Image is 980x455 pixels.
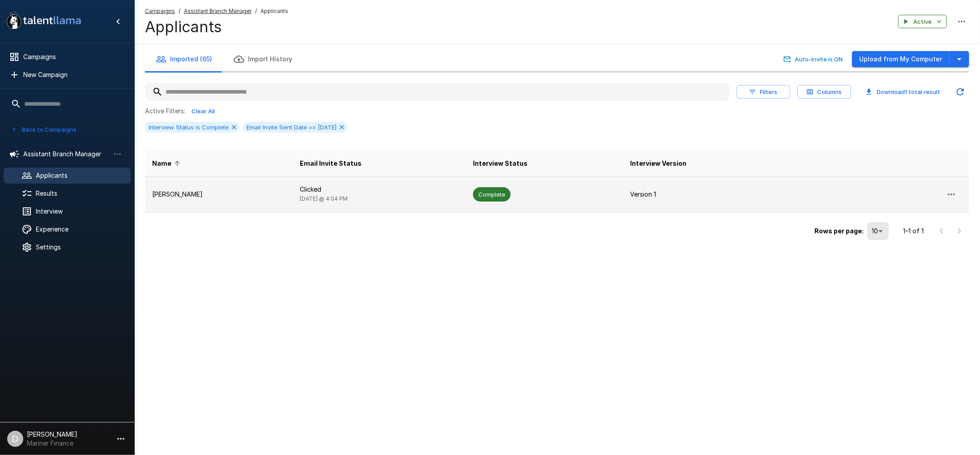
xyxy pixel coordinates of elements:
[223,47,303,72] button: Import History
[797,85,851,99] button: Columns
[630,190,777,199] p: Version 1
[473,190,511,199] span: Complete
[867,222,889,240] div: 10
[260,7,288,16] span: Applicants
[145,107,185,116] p: Active Filters:
[152,158,183,169] span: Name
[179,7,180,16] span: /
[951,83,969,101] button: Updated Today - 3:28 PM
[630,158,686,169] span: Interview Version
[145,122,239,133] div: Interview Status is Complete
[145,8,175,14] u: Campaigns
[782,52,845,66] button: Auto-Invite is ON
[243,122,347,133] div: Email Invite Sent Date >= [DATE]
[473,158,528,169] span: Interview Status
[898,15,947,29] button: Active
[189,104,217,118] button: Clear All
[145,124,232,131] span: Interview Status is Complete
[903,227,924,236] p: 1–1 of 1
[300,185,459,194] p: Clicked
[300,158,362,169] span: Email Invite Status
[145,17,288,36] h4: Applicants
[152,190,285,199] p: [PERSON_NAME]
[145,47,223,72] button: Imported (65)
[243,124,340,131] span: Email Invite Sent Date >= [DATE]
[300,195,348,202] span: [DATE] @ 4:04 PM
[814,227,864,236] p: Rows per page:
[184,8,251,14] u: Assistant Branch Manager
[858,85,948,99] button: Download1 total result
[852,51,950,68] button: Upload from My Computer
[737,85,790,99] button: Filters
[255,7,257,16] span: /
